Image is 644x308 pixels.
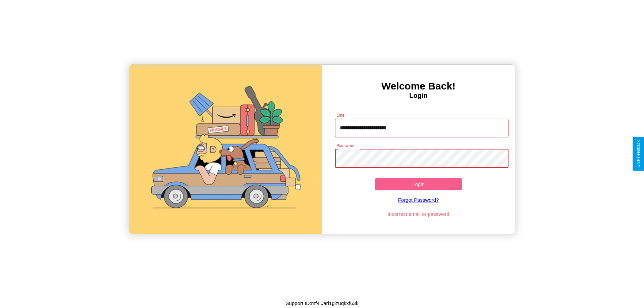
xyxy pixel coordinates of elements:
[332,190,505,209] a: Forgot Password?
[336,112,347,118] label: Email
[375,178,462,190] button: Login
[129,65,322,234] img: gif
[636,140,641,168] div: Give Feedback
[322,92,515,100] h4: Login
[332,209,505,219] p: Incorrect email or password
[336,143,354,148] label: Password
[322,80,515,92] h3: Welcome Back!
[286,299,359,308] p: Support ID: mf4l0ari1gizuqkxf63k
